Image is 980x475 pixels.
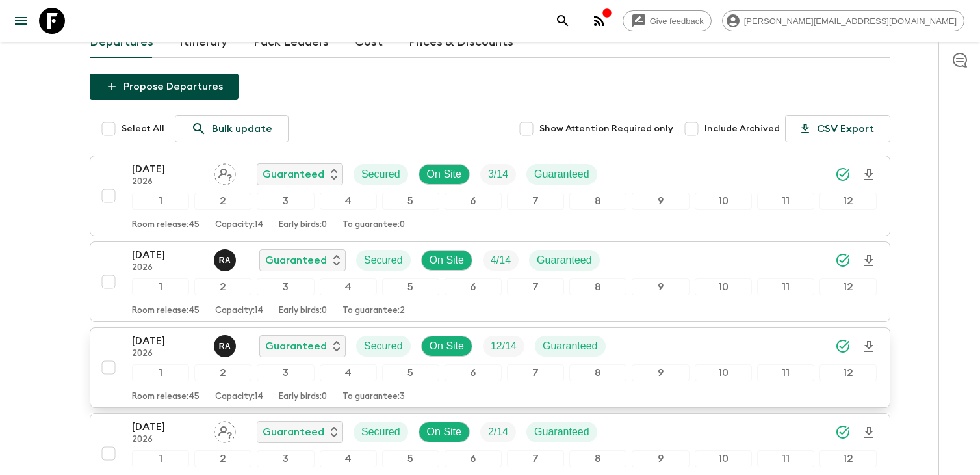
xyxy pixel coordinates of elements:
p: 2026 [132,177,203,187]
p: Room release: 45 [132,392,200,402]
div: Secured [356,250,411,271]
div: 11 [757,278,814,295]
p: [DATE] [132,333,203,349]
div: On Site [419,422,470,442]
div: 2 [194,364,251,381]
div: 3 [257,278,314,295]
p: Early birds: 0 [279,392,327,402]
div: 3 [257,193,314,210]
span: Rupert Andres [214,253,239,264]
div: Trip Fill [480,164,516,185]
p: Guaranteed [534,424,589,440]
div: 7 [507,450,564,467]
div: On Site [421,336,472,357]
span: Select All [122,122,164,135]
p: 2026 [132,263,203,273]
p: R A [219,341,231,351]
span: Give feedback [643,16,711,26]
p: To guarantee: 3 [342,392,405,402]
p: 3 / 14 [488,167,508,182]
svg: Download Onboarding [861,253,877,269]
div: 1 [132,450,189,467]
p: Guaranteed [263,167,324,182]
p: Guaranteed [265,252,327,268]
span: Assign pack leader [214,167,236,178]
a: Cost [355,27,383,58]
div: 12 [819,450,877,467]
div: Secured [356,336,411,357]
div: Trip Fill [483,250,519,271]
p: Capacity: 14 [215,306,263,316]
button: Propose Departures [90,74,239,100]
p: Guaranteed [265,338,327,354]
p: Secured [361,167,400,182]
svg: Synced Successfully [835,167,851,182]
button: [DATE]2026Rupert AndresGuaranteedSecuredOn SiteTrip FillGuaranteed123456789101112Room release:45C... [90,327,890,408]
div: 10 [695,450,752,467]
div: 8 [569,278,626,295]
p: Room release: 45 [132,220,200,230]
div: 12 [819,278,877,295]
div: 9 [632,278,689,295]
div: Trip Fill [480,422,516,442]
div: 1 [132,193,189,210]
div: 2 [194,278,251,295]
div: 6 [445,193,502,210]
p: Guaranteed [534,167,589,182]
div: 9 [632,193,689,210]
div: Trip Fill [483,336,524,357]
p: On Site [427,167,461,182]
svg: Synced Successfully [835,252,851,268]
p: 12 / 14 [491,338,517,354]
p: On Site [430,338,464,354]
p: Capacity: 14 [215,392,263,402]
div: 4 [320,364,377,381]
p: Capacity: 14 [215,220,263,230]
button: [DATE]2026Rupert AndresGuaranteedSecuredOn SiteTrip FillGuaranteed123456789101112Room release:45C... [90,241,890,322]
div: On Site [421,250,472,271]
p: R A [219,255,231,265]
p: 4 / 14 [491,252,511,268]
a: Prices & Discounts [409,27,513,58]
button: RA [214,335,239,357]
p: To guarantee: 0 [342,220,405,230]
div: 8 [569,450,626,467]
div: 9 [632,364,689,381]
p: To guarantee: 2 [342,306,405,316]
p: [DATE] [132,419,203,435]
div: 4 [320,450,377,467]
button: [DATE]2026Assign pack leaderGuaranteedSecuredOn SiteTrip FillGuaranteed123456789101112Room releas... [90,156,890,236]
div: 2 [194,193,251,210]
span: Include Archived [704,122,780,135]
p: Secured [361,424,400,440]
svg: Download Onboarding [861,339,877,355]
svg: Download Onboarding [861,167,877,183]
div: Secured [354,422,408,442]
div: [PERSON_NAME][EMAIL_ADDRESS][DOMAIN_NAME] [722,10,964,31]
p: [DATE] [132,247,203,263]
a: Bulk update [175,115,289,142]
div: 10 [695,364,752,381]
button: RA [214,249,239,271]
div: 6 [445,450,502,467]
p: 2026 [132,349,203,359]
span: Assign pack leader [214,425,236,435]
div: 3 [257,450,314,467]
p: Early birds: 0 [279,306,327,316]
p: 2026 [132,435,203,445]
div: 1 [132,364,189,381]
a: Give feedback [623,10,712,31]
a: Pack Leaders [253,27,329,58]
div: 12 [819,364,877,381]
p: Early birds: 0 [279,220,327,230]
button: search adventures [550,8,576,34]
p: Secured [364,252,403,268]
button: CSV Export [785,115,890,142]
div: 12 [819,193,877,210]
p: Secured [364,338,403,354]
a: Itinerary [179,27,227,58]
div: 7 [507,278,564,295]
div: 4 [320,278,377,295]
div: Secured [354,164,408,185]
div: 5 [382,364,439,381]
